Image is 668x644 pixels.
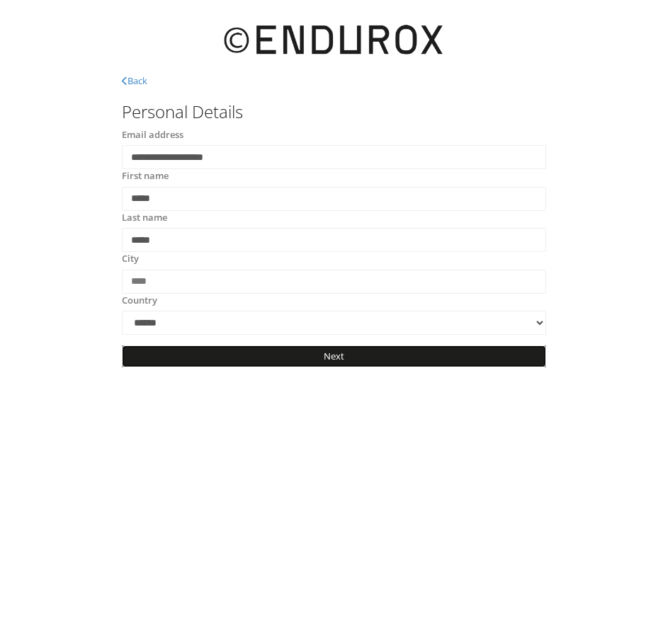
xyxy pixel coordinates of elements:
[122,211,167,225] label: Last name
[122,169,169,183] label: First name
[122,345,546,367] a: Next
[122,252,139,266] label: City
[222,14,447,67] img: Endurox_Black_Pad_2.png
[122,294,157,308] label: Country
[122,74,147,87] a: Back
[122,128,183,142] label: Email address
[122,103,546,121] h3: Personal Details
